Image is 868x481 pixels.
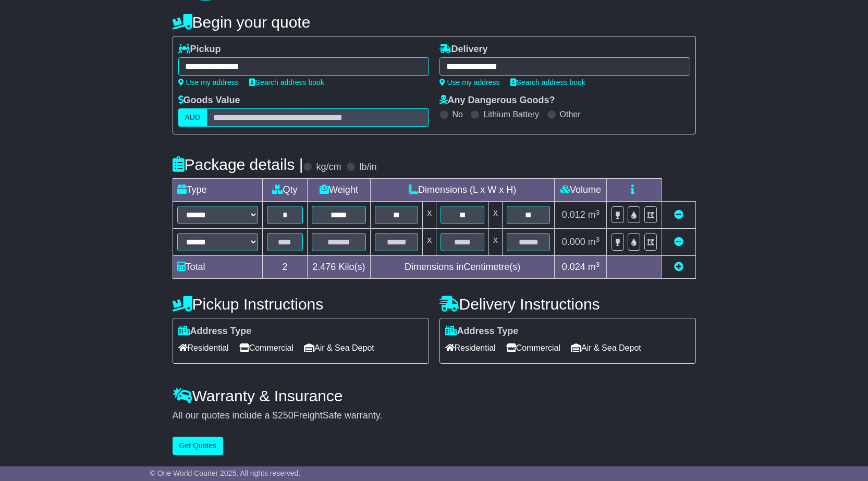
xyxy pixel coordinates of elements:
[316,162,341,173] label: kg/cm
[173,437,224,455] button: Get Quotes
[359,162,376,173] label: lb/in
[560,109,581,119] label: Other
[555,179,607,202] td: Volume
[262,179,307,202] td: Qty
[562,209,585,220] span: 0.012
[588,262,600,272] span: m
[173,156,303,173] h4: Package details |
[439,44,488,55] label: Delivery
[562,262,585,272] span: 0.024
[173,179,262,202] td: Type
[178,108,207,127] label: AUD
[445,340,496,356] span: Residential
[439,78,500,87] a: Use my address
[249,78,324,87] a: Search address book
[173,256,262,279] td: Total
[178,326,252,337] label: Address Type
[239,340,294,356] span: Commercial
[588,209,600,220] span: m
[674,209,683,220] a: Remove this item
[178,78,239,87] a: Use my address
[510,78,585,87] a: Search address book
[596,208,600,216] sup: 3
[178,44,221,55] label: Pickup
[370,179,555,202] td: Dimensions (L x W x H)
[304,340,374,356] span: Air & Sea Depot
[562,237,585,247] span: 0.000
[423,202,436,229] td: x
[178,340,229,356] span: Residential
[307,256,370,279] td: Kilo(s)
[423,229,436,256] td: x
[453,109,463,119] label: No
[150,469,301,477] span: © One World Courier 2025. All rights reserved.
[307,179,370,202] td: Weight
[596,261,600,268] sup: 3
[173,410,696,422] div: All our quotes include a $ FreightSafe warranty.
[588,237,600,247] span: m
[571,340,641,356] span: Air & Sea Depot
[312,262,336,272] span: 2.476
[488,202,502,229] td: x
[370,256,555,279] td: Dimensions in Centimetre(s)
[483,109,539,119] label: Lithium Battery
[439,295,696,313] h4: Delivery Instructions
[596,236,600,243] sup: 3
[278,410,294,421] span: 250
[674,262,683,272] a: Add new item
[178,95,240,106] label: Goods Value
[506,340,560,356] span: Commercial
[674,237,683,247] a: Remove this item
[173,14,696,31] h4: Begin your quote
[173,295,429,313] h4: Pickup Instructions
[262,256,307,279] td: 2
[439,95,555,106] label: Any Dangerous Goods?
[173,387,696,404] h4: Warranty & Insurance
[445,326,519,337] label: Address Type
[488,229,502,256] td: x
